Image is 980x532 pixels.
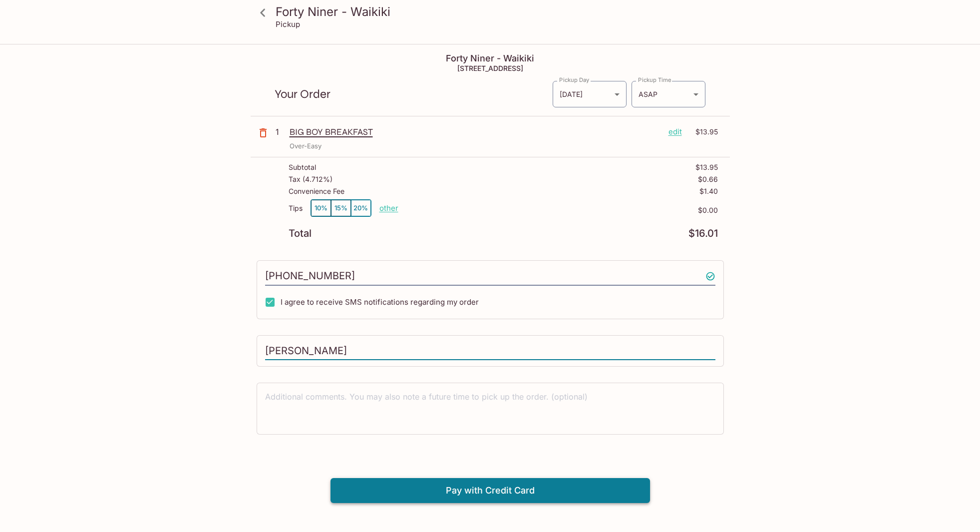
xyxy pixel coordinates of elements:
div: ASAP [632,81,705,107]
p: Tips [289,204,303,212]
span: I agree to receive SMS notifications regarding my order [281,297,479,307]
p: Total [289,229,312,238]
p: Your Order [275,89,552,99]
button: Pay with Credit Card [330,478,650,503]
p: $16.01 [688,229,718,238]
p: $0.66 [698,175,718,183]
button: other [379,203,398,213]
p: Over-Easy [290,141,322,151]
button: 15% [331,200,351,216]
p: Convenience Fee [289,187,344,195]
p: Subtotal [289,163,316,171]
input: Enter first and last name [265,342,715,361]
h3: Forty Niner - Waikiki [276,4,722,19]
p: edit [668,126,682,137]
button: 20% [351,200,371,216]
p: Pickup [276,19,300,29]
button: 10% [311,200,331,216]
input: Enter phone number [265,267,715,286]
p: $0.00 [398,206,718,214]
label: Pickup Time [638,76,671,84]
label: Pickup Day [559,76,589,84]
p: $13.95 [688,126,718,137]
h4: Forty Niner - Waikiki [251,53,730,64]
p: $1.40 [699,187,718,195]
p: 1 [276,126,286,137]
h5: [STREET_ADDRESS] [251,64,730,72]
p: $13.95 [695,163,718,171]
div: [DATE] [553,81,627,107]
p: BIG BOY BREAKFAST [290,126,660,137]
iframe: Secure payment button frame [330,451,650,474]
p: Tax ( 4.712% ) [289,175,332,183]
